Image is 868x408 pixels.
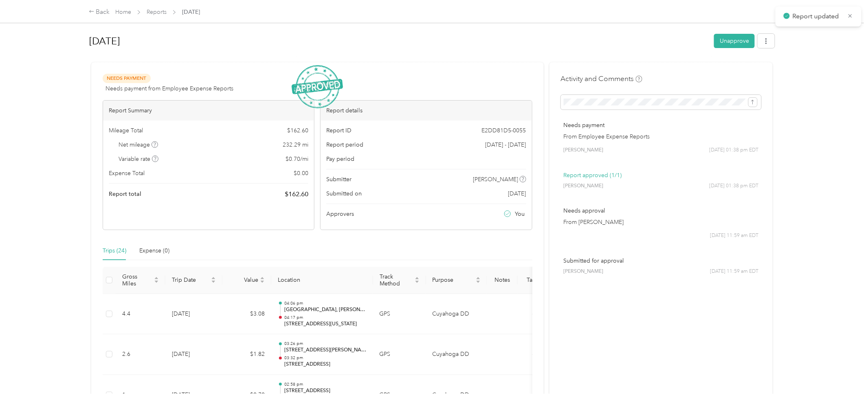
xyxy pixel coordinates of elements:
span: Pay period [326,155,354,163]
span: [PERSON_NAME] [564,182,604,190]
span: Approvers [326,210,354,218]
span: Expense Total [109,169,145,178]
span: Submitted on [326,189,362,198]
p: [STREET_ADDRESS] [284,361,367,368]
span: caret-down [211,279,216,284]
p: Report approved (1/1) [564,171,759,180]
td: [DATE] [165,294,222,335]
a: Home [115,9,131,15]
h1: Sep 2025 [89,31,709,51]
span: $ 162.60 [287,126,308,135]
span: - [532,351,534,358]
img: ApprovedStamp [292,65,343,109]
span: Track Method [380,273,413,287]
span: caret-up [260,276,265,281]
span: Needs payment from Employee Expense Reports [105,84,233,93]
span: Report ID [326,126,352,135]
p: [STREET_ADDRESS][PERSON_NAME] [284,347,367,354]
span: caret-up [211,276,216,281]
span: caret-down [476,279,481,284]
span: [DATE] 11:59 am EDT [710,232,758,239]
span: caret-up [154,276,159,281]
span: 232.29 mi [283,140,308,149]
div: Report Summary [103,101,314,121]
td: $3.08 [222,294,271,335]
p: From [PERSON_NAME] [564,218,759,226]
span: [DATE] 11:59 am EDT [710,268,758,275]
p: 04:06 pm [284,301,367,306]
span: Report total [109,190,141,198]
p: 02:58 pm [284,382,367,387]
span: Mileage Total [109,126,143,135]
h4: Activity and Comments [561,74,642,84]
span: Net mileage [119,140,158,149]
p: 03:32 pm [284,355,367,361]
p: Report updated [793,11,842,22]
th: Value [222,267,271,294]
span: caret-down [415,279,420,284]
span: caret-down [154,279,159,284]
p: [STREET_ADDRESS][US_STATE] [284,320,367,328]
span: Variable rate [119,155,158,163]
span: You [515,210,525,218]
td: Cuyahoga DD [426,334,487,375]
span: - [532,391,534,398]
p: From Employee Expense Reports [564,132,759,141]
p: [GEOGRAPHIC_DATA], [PERSON_NAME][GEOGRAPHIC_DATA], [GEOGRAPHIC_DATA], [GEOGRAPHIC_DATA][US_STATE]... [284,306,367,314]
span: [PERSON_NAME] [473,175,518,184]
span: Gross Miles [122,273,152,287]
span: caret-down [260,279,265,284]
span: $ 0.00 [294,169,308,178]
th: Location [271,267,373,294]
th: Gross Miles [116,267,165,294]
iframe: Everlance-gr Chat Button Frame [822,362,868,408]
th: Purpose [426,267,487,294]
span: - [532,310,534,317]
button: Unapprove [714,34,755,48]
a: Reports [147,9,167,15]
th: Notes [487,267,518,294]
span: caret-up [415,276,420,281]
span: caret-up [476,276,481,281]
span: [DATE] [182,8,200,16]
span: Report period [326,140,363,149]
td: [DATE] [165,334,222,375]
div: Trips (24) [103,246,126,255]
span: Purpose [433,276,474,283]
span: Trip Date [172,276,209,283]
th: Track Method [373,267,426,294]
div: Expense (0) [139,246,169,255]
p: Needs payment [564,121,759,129]
p: [STREET_ADDRESS] [284,387,367,395]
span: Submitter [326,175,352,184]
span: E2DD81D5-0055 [482,126,526,135]
td: GPS [373,294,426,335]
p: Needs approval [564,206,759,215]
div: Report details [321,101,532,121]
span: Needs Payment [103,74,151,83]
span: [DATE] [508,189,526,198]
span: [DATE] - [DATE] [486,140,526,149]
p: Submitted for approval [564,257,759,265]
td: $1.82 [222,334,271,375]
span: [DATE] 01:38 pm EDT [709,182,758,190]
td: Cuyahoga DD [426,294,487,335]
td: 4.4 [116,294,165,335]
p: 04:17 pm [284,315,367,320]
td: GPS [373,334,426,375]
div: Back [89,7,110,17]
th: Tags [518,267,548,294]
td: 2.6 [116,334,165,375]
span: [DATE] 01:38 pm EDT [709,147,758,154]
span: Value [229,276,258,283]
span: [PERSON_NAME] [564,147,604,154]
span: $ 0.70 / mi [286,155,308,163]
span: [PERSON_NAME] [564,268,604,275]
span: $ 162.60 [285,189,308,199]
p: 03:26 pm [284,341,367,347]
th: Trip Date [165,267,222,294]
